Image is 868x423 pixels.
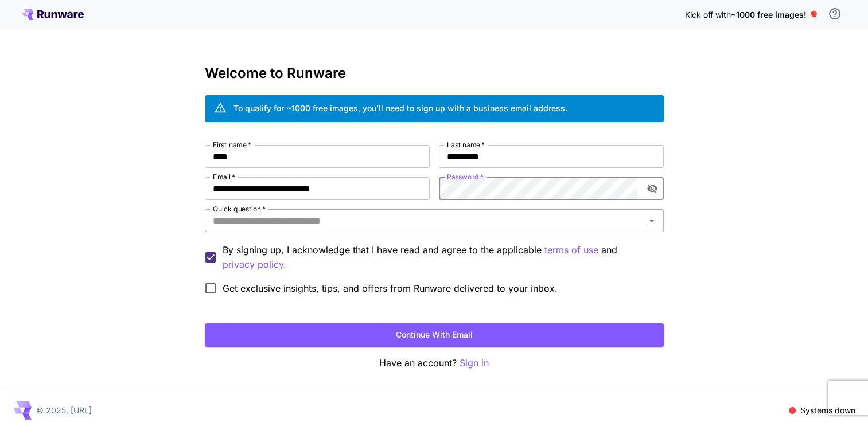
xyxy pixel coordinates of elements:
[223,281,558,295] span: Get exclusive insights, tips, and offers from Runware delivered to your inbox.
[544,243,598,257] p: terms of use
[447,172,484,182] label: Password
[544,243,598,257] button: By signing up, I acknowledge that I have read and agree to the applicable and privacy policy.
[213,204,266,214] label: Quick question
[685,10,731,19] span: Kick off with
[642,178,663,199] button: toggle password visibility
[36,404,92,416] p: © 2025, [URL]
[223,257,286,272] button: By signing up, I acknowledge that I have read and agree to the applicable terms of use and
[800,404,855,416] p: Systems down
[460,356,489,370] button: Sign in
[213,172,235,182] label: Email
[233,102,567,114] div: To qualify for ~1000 free images, you’ll need to sign up with a business email address.
[731,10,819,19] span: ~1000 free images! 🎈
[644,213,660,229] button: Open
[447,140,485,150] label: Last name
[213,140,251,150] label: First name
[205,323,664,347] button: Continue with email
[223,257,286,272] p: privacy policy.
[205,356,664,370] p: Have an account?
[223,243,655,272] p: By signing up, I acknowledge that I have read and agree to the applicable and
[205,65,664,81] h3: Welcome to Runware
[823,2,846,25] button: In order to qualify for free credit, you need to sign up with a business email address and click ...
